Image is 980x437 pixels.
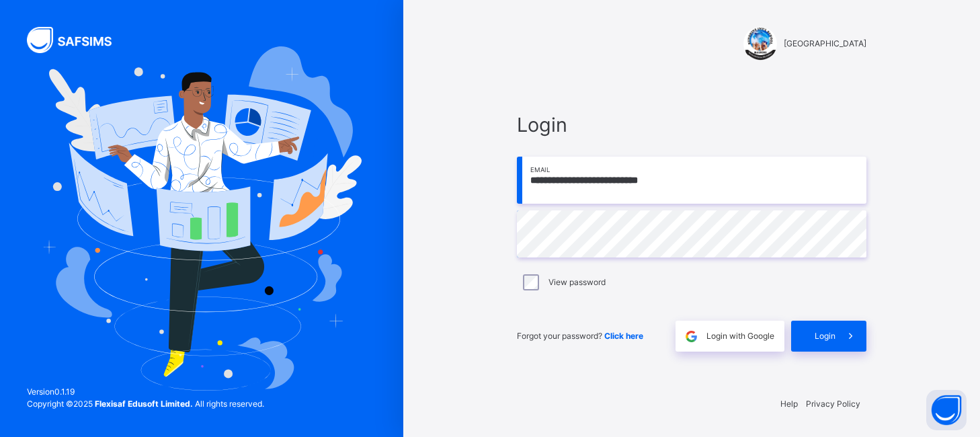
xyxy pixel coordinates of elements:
[95,399,193,409] strong: Flexisaf Edusoft Limited.
[517,331,643,341] span: Forgot your password?
[27,27,128,53] img: SAFSIMS Logo
[548,276,606,288] label: View password
[517,110,866,139] span: Login
[706,330,774,342] span: Login with Google
[780,399,798,409] a: Help
[27,399,264,409] span: Copyright © 2025 All rights reserved.
[684,329,699,344] img: google.396cfc9801f0270233282035f929180a.svg
[604,331,643,341] a: Click here
[27,386,264,398] span: Version 0.1.19
[815,330,835,342] span: Login
[806,399,860,409] a: Privacy Policy
[784,38,866,50] span: [GEOGRAPHIC_DATA]
[926,390,967,430] button: Open asap
[42,46,362,391] img: Hero Image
